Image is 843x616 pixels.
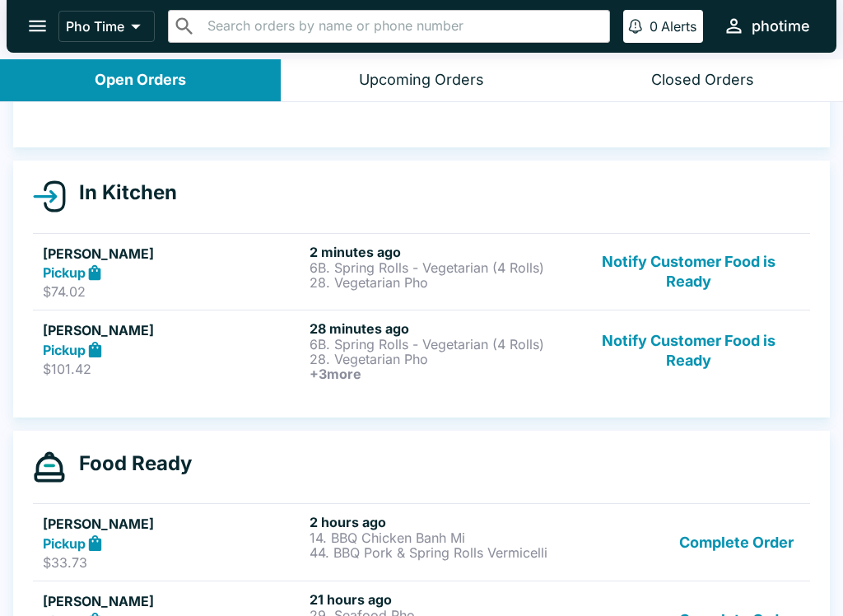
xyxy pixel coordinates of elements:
[43,320,303,340] h5: [PERSON_NAME]
[359,71,484,90] div: Upcoming Orders
[43,264,86,281] strong: Pickup
[43,342,86,358] strong: Pickup
[651,71,754,90] div: Closed Orders
[43,535,86,552] strong: Pickup
[661,18,696,35] p: Alerts
[310,591,570,608] h6: 21 hours ago
[310,545,570,560] p: 44. BBQ Pork & Spring Rolls Vermicelli
[16,5,58,47] button: open drawer
[33,503,810,581] a: [PERSON_NAME]Pickup$33.732 hours ago14. BBQ Chicken Banh Mi44. BBQ Pork & Spring Rolls Vermicelli...
[310,366,570,381] h6: + 3 more
[43,244,303,264] h5: [PERSON_NAME]
[95,71,186,90] div: Open Orders
[310,352,570,366] p: 28. Vegetarian Pho
[716,8,817,44] button: photime
[577,320,800,381] button: Notify Customer Food is Ready
[310,260,570,275] p: 6B. Spring Rolls - Vegetarian (4 Rolls)
[203,15,603,38] input: Search orders by name or phone number
[310,530,570,545] p: 14. BBQ Chicken Banh Mi
[43,591,303,611] h5: [PERSON_NAME]
[43,283,303,300] p: $74.02
[310,275,570,290] p: 28. Vegetarian Pho
[673,514,800,571] button: Complete Order
[33,233,810,310] a: [PERSON_NAME]Pickup$74.022 minutes ago6B. Spring Rolls - Vegetarian (4 Rolls)28. Vegetarian PhoNo...
[43,554,303,571] p: $33.73
[310,320,570,337] h6: 28 minutes ago
[752,16,810,36] div: photime
[33,310,810,391] a: [PERSON_NAME]Pickup$101.4228 minutes ago6B. Spring Rolls - Vegetarian (4 Rolls)28. Vegetarian Pho...
[310,514,570,530] h6: 2 hours ago
[66,18,124,35] p: Pho Time
[43,514,303,534] h5: [PERSON_NAME]
[577,244,800,301] button: Notify Customer Food is Ready
[43,361,303,377] p: $101.42
[310,337,570,352] p: 6B. Spring Rolls - Vegetarian (4 Rolls)
[58,11,155,42] button: Pho Time
[650,18,658,35] p: 0
[310,244,570,260] h6: 2 minutes ago
[66,451,192,476] h4: Food Ready
[66,180,177,205] h4: In Kitchen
